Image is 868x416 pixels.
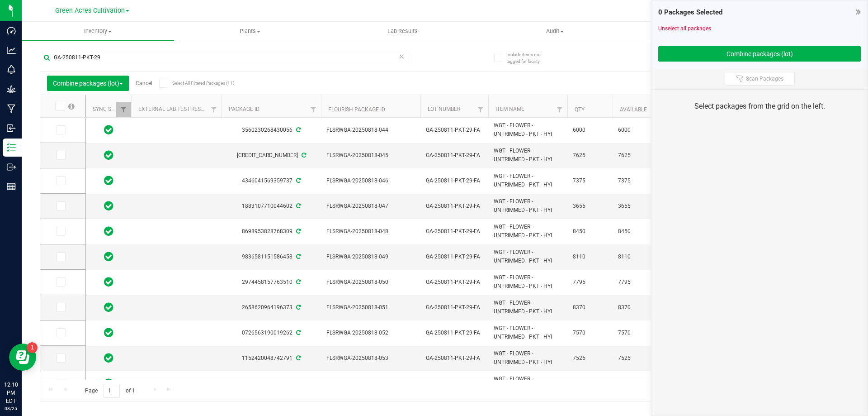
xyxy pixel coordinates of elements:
span: FLSRWGA-20250818-053 [326,354,415,363]
span: WGT - FLOWER - UNTRIMMED - PKT - HYI [494,273,562,291]
span: Scan Packages [746,75,783,82]
span: 3655 [573,202,607,210]
span: In Sync [104,377,113,390]
p: 08/25 [4,405,18,412]
a: Package ID [229,106,259,112]
span: FLSRWGA-20250818-052 [326,329,415,337]
span: GA-250811-PKT-29-FA [426,126,483,134]
span: Sync from Compliance System [295,127,301,133]
div: 8698953828768309 [220,227,322,236]
div: 1152420048742791 [220,354,322,363]
button: Scan Packages [725,72,795,86]
span: WGT - FLOWER - UNTRIMMED - PKT - HYI [494,172,562,189]
span: 7625 [618,151,652,160]
div: 2974458157763510 [220,278,322,287]
a: Lab Results [326,22,479,41]
span: 7570 [618,329,652,337]
span: Sync from Compliance System [300,152,306,158]
span: GA-250811-PKT-29-FA [426,379,483,388]
div: 0726563190019262 [220,329,322,337]
div: [CREDIT_CARD_NUMBER] [220,151,322,160]
inline-svg: Outbound [7,163,16,172]
div: 9836581151586458 [220,253,322,261]
a: Sync Status [93,106,127,112]
inline-svg: Inbound [7,124,16,133]
span: 7795 [618,278,652,287]
span: WGT - FLOWER - UNTRIMMED - PKT - HYI [494,324,562,341]
inline-svg: Dashboard [7,26,16,35]
span: 7570 [573,329,607,337]
span: GA-250811-PKT-29-FA [426,177,483,185]
span: Select all records on this page [68,103,75,110]
div: Select packages from the grid on the left. [663,101,856,112]
div: 4346041569359737 [220,177,322,185]
span: GA-250811-PKT-29-FA [426,151,483,160]
span: WGT - FLOWER - UNTRIMMED - PKT - HYI [494,223,562,240]
span: 8450 [618,227,652,236]
span: Sync from Compliance System [295,177,301,184]
a: Filter [306,102,321,117]
span: 7625 [573,151,607,160]
span: FLSRWGA-20250818-044 [326,126,415,134]
a: Audit [479,22,631,41]
a: Flourish Package ID [328,106,385,113]
span: GA-250811-PKT-29-FA [426,253,483,261]
span: Plants [175,27,326,35]
a: Filter [116,102,131,117]
a: Qty [575,106,585,113]
iframe: Resource center [9,344,36,371]
span: In Sync [104,200,113,212]
inline-svg: Grow [7,85,16,94]
inline-svg: Manufacturing [7,104,16,113]
a: External Lab Test Result [138,106,209,112]
span: FLSRWGA-20250818-046 [326,177,415,185]
span: In Sync [104,250,113,263]
button: Combine packages (lot) [47,76,129,91]
span: FLSRWGA-20250818-051 [326,303,415,312]
span: 8370 [618,303,652,312]
a: Unselect all packages [658,25,711,32]
span: In Sync [104,149,113,162]
span: In Sync [104,326,113,339]
span: In Sync [104,301,113,314]
span: 6000 [618,126,652,134]
div: 1883107710044602 [220,202,322,210]
span: FLSRWGA-20250818-048 [326,227,415,236]
span: In Sync [104,124,113,136]
a: Filter [473,102,488,117]
span: 6000 [573,126,607,134]
span: Green Acres Cultivation [55,7,125,14]
span: WGT - FLOWER - UNTRIMMED - PKT - HYI [494,147,562,164]
span: 7525 [573,354,607,363]
span: 3655 [618,202,652,210]
span: Lab Results [375,27,430,35]
div: 3560230268430056 [220,126,322,134]
a: Filter [207,102,222,117]
span: GA-250811-PKT-29-FA [426,227,483,236]
span: Combine packages (lot) [53,80,123,87]
span: FLSRWGA-20250818-050 [326,278,415,287]
span: Sync from Compliance System [295,355,301,361]
a: Inventory [22,22,174,41]
span: Include items not tagged for facility [506,51,552,65]
span: WGT - FLOWER - UNTRIMMED - PKT - HYI [494,197,562,215]
input: Search Package ID, Item Name, SKU, Lot or Part Number... [40,51,409,64]
span: Audit [479,27,631,35]
inline-svg: Monitoring [7,65,16,74]
span: 6505 [618,379,652,388]
span: 8110 [618,253,652,261]
span: 7375 [573,177,607,185]
span: GA-250811-PKT-29-FA [426,202,483,210]
a: Plants [174,22,326,41]
a: Cancel [136,80,152,86]
span: WGT - FLOWER - UNTRIMMED - PKT - HYI [494,248,562,265]
inline-svg: Analytics [7,46,16,55]
span: GA-250811-PKT-29-FA [426,303,483,312]
span: Sync from Compliance System [295,330,301,336]
div: 6967792395946019 [220,379,322,388]
span: Sync from Compliance System [295,279,301,285]
span: 6505 [573,379,607,388]
span: Sync from Compliance System [295,203,301,209]
a: Available [620,106,647,113]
